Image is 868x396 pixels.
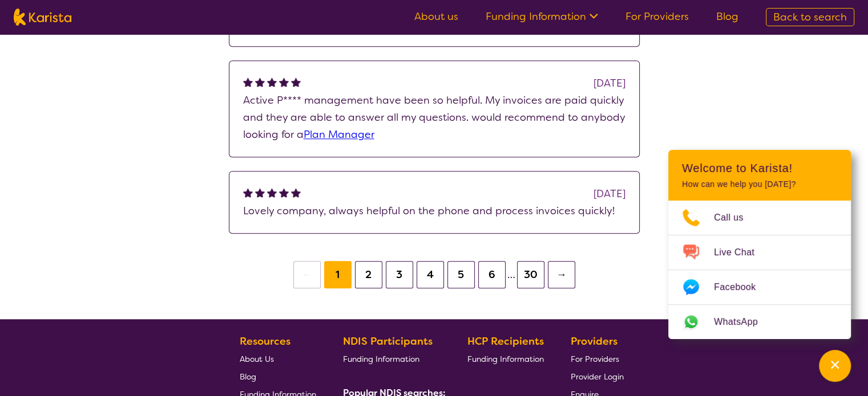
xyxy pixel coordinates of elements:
[267,77,277,87] img: fullstar
[240,350,316,368] a: About Us
[548,261,575,288] button: →
[417,261,444,288] button: 4
[714,244,768,261] span: Live Chat
[571,334,617,348] b: Providers
[243,187,253,197] img: fullstar
[240,368,316,385] a: Blog
[668,201,851,339] ul: Choose channel
[714,279,769,296] span: Facebook
[324,261,352,288] button: 1
[716,10,738,23] a: Blog
[773,10,847,24] span: Back to search
[478,261,506,288] button: 6
[240,371,256,382] span: Blog
[668,150,851,339] div: Channel Menu
[343,350,441,368] a: Funding Information
[571,350,624,368] a: For Providers
[255,77,265,87] img: fullstar
[240,354,274,364] span: About Us
[682,179,837,189] p: How can we help you [DATE]?
[819,350,851,382] button: Channel Menu
[517,261,544,288] button: 30
[355,261,382,288] button: 2
[243,77,253,87] img: fullstar
[386,261,413,288] button: 3
[714,313,772,330] span: WhatsApp
[293,261,321,288] button: ←
[343,334,433,348] b: NDIS Participants
[291,187,301,197] img: fullstar
[291,77,301,87] img: fullstar
[714,209,757,226] span: Call us
[279,187,289,197] img: fullstar
[571,371,624,382] span: Provider Login
[594,185,625,202] div: [DATE]
[240,334,290,348] b: Resources
[594,75,625,92] div: [DATE]
[414,10,458,23] a: About us
[571,368,624,385] a: Provider Login
[625,10,689,23] a: For Providers
[447,261,475,288] button: 5
[267,187,277,197] img: fullstar
[243,202,625,219] p: Lovely company, always helpful on the phone and process invoices quickly!
[304,128,374,141] a: Plan Manager
[507,268,515,281] span: …
[682,161,837,175] h2: Welcome to Karista!
[243,92,625,143] p: Active P**** management have been so helpful. My invoices are paid quickly and they are able to a...
[486,10,598,23] a: Funding Information
[467,354,544,364] span: Funding Information
[255,187,265,197] img: fullstar
[571,354,619,364] span: For Providers
[766,8,854,26] a: Back to search
[343,354,419,364] span: Funding Information
[467,350,544,368] a: Funding Information
[668,305,851,339] a: Web link opens in a new tab.
[467,334,544,348] b: HCP Recipients
[279,77,289,87] img: fullstar
[14,9,71,26] img: Karista logo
